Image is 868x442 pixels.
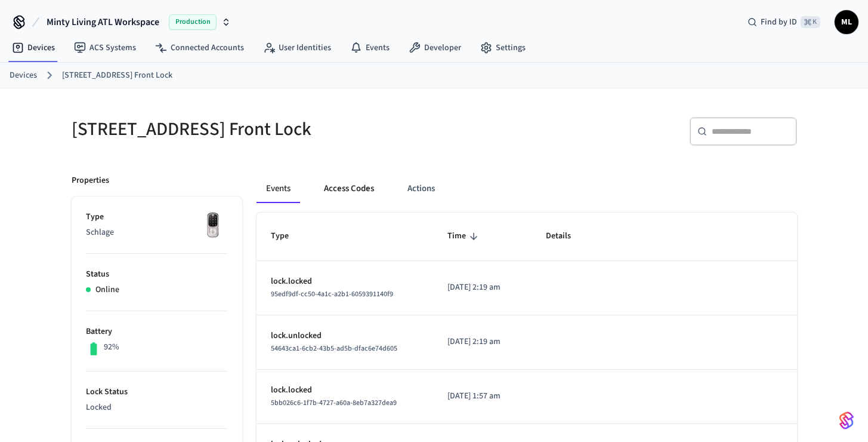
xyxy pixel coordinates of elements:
[447,336,517,348] p: [DATE] 2:19 am
[836,11,857,33] span: ML
[835,10,858,34] button: ML
[95,284,119,296] p: Online
[86,386,228,398] p: Lock Status
[738,11,830,33] div: Find by ID⌘ K
[314,174,384,203] button: Access Codes
[10,69,37,82] a: Devices
[447,390,517,403] p: [DATE] 1:57 am
[257,174,797,203] div: ant example
[839,411,854,430] img: SeamLogoGradient.69752ec5.svg
[86,401,228,414] p: Locked
[801,16,820,28] span: ⌘ K
[64,37,146,59] a: ACS Systems
[86,326,228,338] p: Battery
[271,227,304,245] span: Type
[86,268,228,281] p: Status
[341,37,399,59] a: Events
[271,330,419,342] p: lock.unlocked
[72,117,427,142] h5: [STREET_ADDRESS] Front Lock
[2,37,64,59] a: Devices
[471,37,535,59] a: Settings
[761,16,797,28] span: Find by ID
[198,211,228,241] img: Yale Assure Touchscreen Wifi Smart Lock, Satin Nickel, Front
[104,341,119,354] p: 92%
[271,289,393,299] span: 95edf9df-cc50-4a1c-a2b1-6059391140f9
[447,227,481,245] span: Time
[271,275,419,288] p: lock.locked
[271,398,397,408] span: 5bb026c6-1f7b-4727-a60a-8eb7a327dea9
[257,174,300,203] button: Events
[86,226,228,239] p: Schlage
[447,281,517,294] p: [DATE] 2:19 am
[254,37,341,59] a: User Identities
[146,37,254,59] a: Connected Accounts
[546,227,586,245] span: Details
[62,69,172,82] a: [STREET_ADDRESS] Front Lock
[47,15,159,29] span: Minty Living ATL Workspace
[72,174,109,187] p: Properties
[86,211,228,223] p: Type
[399,37,471,59] a: Developer
[271,384,419,397] p: lock.locked
[398,174,444,203] button: Actions
[169,14,217,30] span: Production
[271,343,397,354] span: 54643ca1-6cb2-43b5-ad5b-dfac6e74d605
